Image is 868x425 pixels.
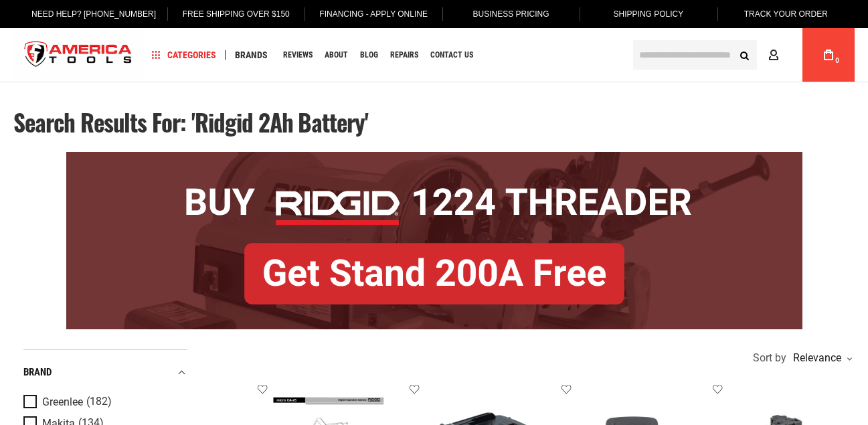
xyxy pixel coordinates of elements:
span: 0 [835,57,839,64]
span: Contact Us [430,51,473,59]
span: Categories [152,50,216,60]
span: (182) [86,396,112,408]
div: Relevance [790,353,851,363]
a: store logo [13,30,143,80]
span: Blog [360,51,378,59]
span: Sort by [753,353,786,363]
a: Categories [146,46,222,64]
a: Contact Us [424,46,479,64]
div: Brand [23,363,187,381]
span: Reviews [283,51,313,59]
span: Shipping Policy [614,9,684,19]
span: Search results for: 'ridgid 2Ah battery' [13,104,368,139]
a: Greenlee (182) [23,395,184,410]
a: Blog [354,46,384,64]
a: Repairs [384,46,424,64]
span: About [325,51,348,59]
a: BOGO: Buy RIDGID® 1224 Threader, Get Stand 200A Free! [66,152,802,162]
span: Greenlee [42,396,83,408]
img: BOGO: Buy RIDGID® 1224 Threader, Get Stand 200A Free! [66,152,802,329]
span: Brands [235,50,268,60]
a: About [319,46,354,64]
a: Reviews [277,46,319,64]
a: Brands [229,46,274,64]
span: Repairs [390,51,418,59]
img: America Tools [13,30,143,80]
button: Search [731,42,757,68]
a: 0 [816,28,841,82]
